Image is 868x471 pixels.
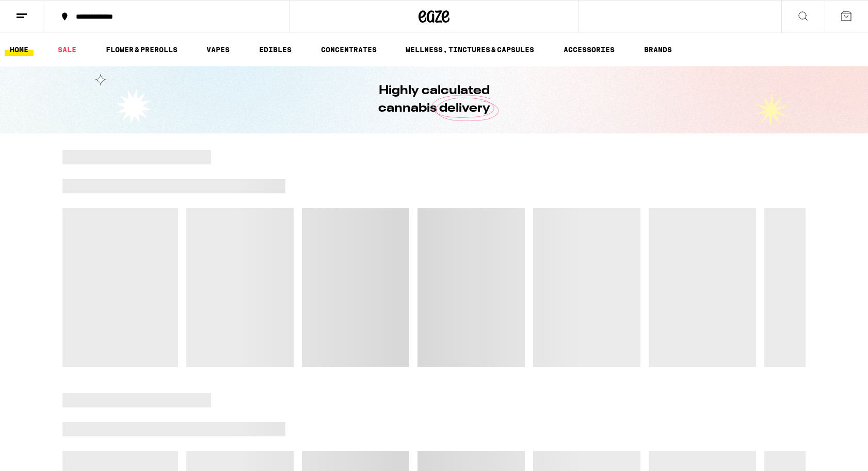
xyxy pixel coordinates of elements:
[639,43,677,56] a: BRANDS
[5,43,34,56] a: HOME
[201,43,235,56] a: VAPES
[558,43,620,56] a: ACCESSORIES
[254,43,297,56] a: EDIBLES
[53,43,82,56] a: SALE
[349,82,519,117] h1: Highly calculated cannabis delivery
[101,43,183,56] a: FLOWER & PREROLLS
[316,43,382,56] a: CONCENTRATES
[400,43,539,56] a: WELLNESS, TINCTURES & CAPSULES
